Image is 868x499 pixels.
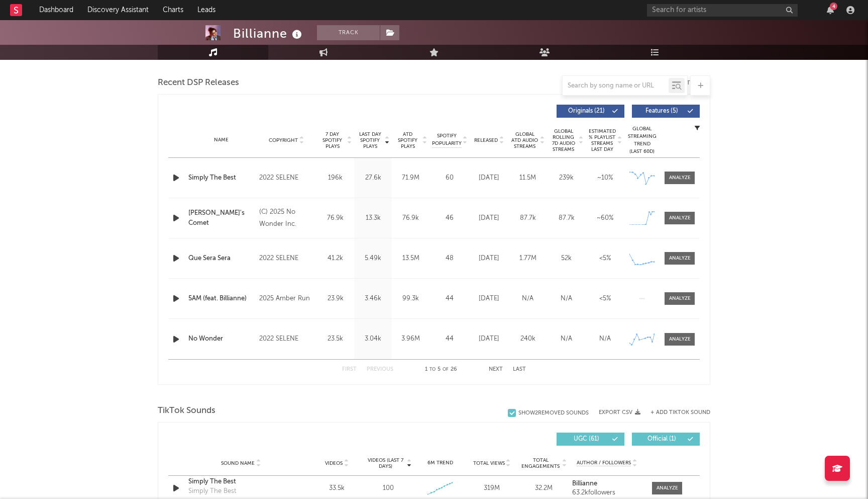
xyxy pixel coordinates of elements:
div: 46 [432,213,467,223]
span: Author / Followers [577,460,631,466]
button: UGC(61) [557,433,624,446]
span: Global Rolling 7D Audio Streams [550,128,577,152]
div: 52k [550,254,583,264]
div: 44 [432,334,467,344]
div: [DATE] [472,334,506,344]
div: 2022 SELENE [259,253,314,265]
div: 27.6k [357,173,389,183]
a: Que Sera Sera [188,254,254,264]
button: Export CSV [599,409,640,415]
div: 32.2M [520,483,567,493]
div: Show 2 Removed Sounds [518,410,589,417]
button: Track [317,25,380,40]
div: 44 [432,294,467,304]
div: 319M [469,483,515,493]
a: No Wonder [188,334,254,344]
div: 1.77M [511,254,545,264]
div: 2022 SELENE [259,333,314,345]
input: Search by song name or URL [563,82,669,90]
span: Copyright [269,137,298,143]
div: 240k [511,334,545,344]
span: Videos (last 7 days) [365,457,406,469]
a: Simply The Best [188,477,293,487]
div: 3.04k [357,334,389,344]
div: [DATE] [472,294,506,304]
span: Total Engagements [520,457,561,469]
span: TikTok Sounds [158,405,215,417]
span: Videos [325,460,343,466]
div: 13.3k [357,213,389,223]
span: Global ATD Audio Streams [511,131,538,149]
a: [PERSON_NAME]'s Comet [188,208,254,228]
input: Search for artists [647,4,798,17]
div: 33.5k [313,483,360,493]
div: 41.2k [319,254,352,264]
div: 4 [830,3,837,10]
span: Sound Name [221,460,255,466]
div: N/A [511,294,545,304]
button: Originals(21) [557,105,624,118]
span: UGC ( 61 ) [563,436,609,442]
div: 76.9k [394,213,427,223]
div: <5% [588,254,622,264]
div: 11.5M [511,173,545,183]
div: 5.49k [357,254,389,264]
span: 7 Day Spotify Plays [319,131,346,149]
div: 1 5 26 [413,364,469,376]
span: Last Day Spotify Plays [357,131,383,149]
div: 239k [550,173,583,183]
div: 63.2k followers [572,489,642,496]
div: 6M Trend [417,459,464,467]
a: Billianne [572,480,642,487]
div: 3.46k [357,294,389,304]
div: ~ 60 % [588,213,622,223]
div: 87.7k [511,213,545,223]
button: Features(5) [632,105,700,118]
a: 5AM (feat. Billianne) [188,294,254,304]
div: 23.9k [319,294,352,304]
div: 76.9k [319,213,352,223]
div: Name [188,136,254,144]
span: Released [474,137,498,143]
strong: Billianne [572,480,597,487]
div: 71.9M [394,173,427,183]
div: ~ 10 % [588,173,622,183]
button: + Add TikTok Sound [640,410,710,415]
span: Official ( 1 ) [638,436,685,442]
div: N/A [550,294,583,304]
span: Originals ( 21 ) [563,108,609,114]
span: ATD Spotify Plays [394,131,421,149]
span: of [443,367,449,372]
span: to [429,367,436,372]
button: Last [513,367,526,372]
button: 4 [827,6,834,14]
div: Billianne [233,25,304,42]
div: 99.3k [394,294,427,304]
span: Features ( 5 ) [638,108,685,114]
div: 2022 SELENE [259,172,314,184]
button: Previous [367,367,393,372]
div: 100 [383,483,394,493]
button: First [342,367,357,372]
div: <5% [588,294,622,304]
div: 48 [432,254,467,264]
span: Total Views [473,460,505,466]
div: N/A [550,334,583,344]
span: Estimated % Playlist Streams Last Day [588,128,616,152]
div: 87.7k [550,213,583,223]
div: (C) 2025 No Wonder Inc. [259,206,314,230]
div: 60 [432,173,467,183]
div: 196k [319,173,352,183]
div: 23.5k [319,334,352,344]
button: Official(1) [632,433,700,446]
div: Global Streaming Trend (Last 60D) [627,125,657,155]
a: Simply The Best [188,173,254,183]
div: [DATE] [472,173,506,183]
div: N/A [588,334,622,344]
button: Next [489,367,503,372]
